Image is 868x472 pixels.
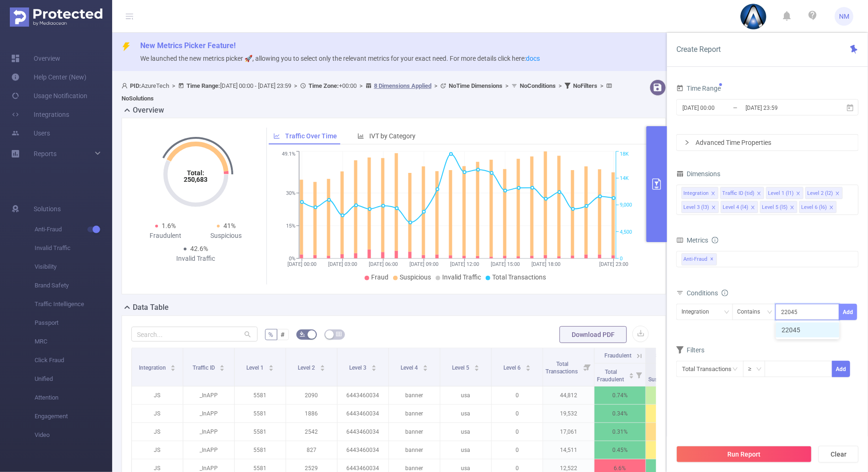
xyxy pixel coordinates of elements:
span: Total Transactions [545,361,579,375]
div: Sort [268,364,274,369]
li: Level 6 (l6) [799,201,837,213]
span: Unified [35,370,112,388]
i: icon: caret-up [220,364,225,366]
i: icon: check [828,327,834,333]
div: Integration [683,187,709,200]
span: Total Suspicious [648,369,677,383]
a: Reports [34,144,57,163]
i: icon: caret-down [629,375,634,378]
span: Level 1 [246,365,265,371]
span: Traffic Over Time [285,132,337,140]
img: Protected Media [10,7,102,27]
li: Level 4 (l4) [721,201,758,213]
div: Sort [525,364,531,369]
p: 1886 [286,405,337,422]
p: JS [132,405,183,422]
i: icon: table [336,331,342,337]
span: Time Range [676,85,721,92]
p: JS [132,386,183,404]
p: 0 [492,405,543,422]
span: Invalid Traffic [35,239,112,257]
span: Anti-Fraud [681,253,717,265]
b: Time Range: [187,82,220,89]
span: Traffic ID [193,365,216,371]
div: Level 5 (l5) [762,201,788,214]
i: icon: caret-down [171,367,176,370]
p: 0.45% [595,441,646,459]
span: Visibility [35,257,112,276]
b: No Conditions [520,82,556,89]
p: _InAPP [183,405,234,422]
span: Dimensions [676,170,720,178]
p: 2090 [286,386,337,404]
i: icon: caret-down [371,367,376,370]
i: icon: caret-up [423,364,428,366]
div: Sort [170,364,176,369]
span: Fraudulent [604,352,631,359]
tspan: [DATE] 00:00 [287,261,316,267]
span: > [357,82,366,89]
li: Level 1 (l1) [766,187,803,199]
p: 0 [492,423,543,441]
p: usa [440,386,491,404]
i: icon: caret-up [320,364,325,366]
p: 0 [492,441,543,459]
u: 8 Dimensions Applied [374,82,431,89]
p: _InAPP [183,386,234,404]
p: _InAPP [183,423,234,441]
b: No Solutions [122,95,154,102]
span: Suspicious [656,352,683,359]
p: 39.6% [646,386,697,404]
span: Attention [35,388,112,407]
span: % [269,331,273,338]
a: Help Center (New) [11,68,86,86]
tspan: 4,500 [620,229,632,235]
i: icon: close [751,205,755,211]
div: Suspicious [196,231,257,241]
p: JS [132,441,183,459]
p: banner [389,423,440,441]
i: icon: caret-up [525,364,531,366]
span: Metrics [676,236,708,244]
button: Run Report [676,446,812,463]
i: icon: thunderbolt [122,42,131,51]
span: Create Report [676,45,721,54]
p: usa [440,441,491,459]
div: Level 4 (l4) [723,201,748,214]
tspan: [DATE] 12:00 [450,261,479,267]
i: icon: bar-chart [358,133,364,139]
i: icon: right [684,140,690,145]
span: 41% [223,222,236,229]
i: icon: caret-down [320,367,325,370]
p: 5581 [235,386,286,404]
i: Filter menu [632,364,646,386]
span: Total Fraudulent [597,369,625,383]
tspan: 30% [286,190,295,196]
span: Conditions [687,289,728,297]
tspan: [DATE] 23:00 [599,261,628,267]
p: banner [389,405,440,422]
tspan: [DATE] 03:00 [328,261,357,267]
i: icon: user [122,83,130,89]
tspan: Total: [187,169,205,177]
i: icon: caret-down [220,367,225,370]
span: Fraud [371,273,388,281]
tspan: 14K [620,175,629,181]
span: > [597,82,606,89]
i: icon: caret-up [371,364,376,366]
i: icon: close [796,191,801,197]
i: icon: close [835,191,840,197]
b: PID: [130,82,141,89]
div: Sort [474,364,480,369]
p: 2542 [286,423,337,441]
input: Start date [681,101,757,114]
p: 6443460034 [337,386,388,404]
tspan: 0 [620,256,623,262]
span: Passport [35,314,112,332]
p: 5581 [235,441,286,459]
span: Integration [139,365,167,371]
i: icon: caret-down [525,367,531,370]
p: 50.9% [646,441,697,459]
button: Add [832,361,850,377]
i: icon: down [767,309,773,316]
